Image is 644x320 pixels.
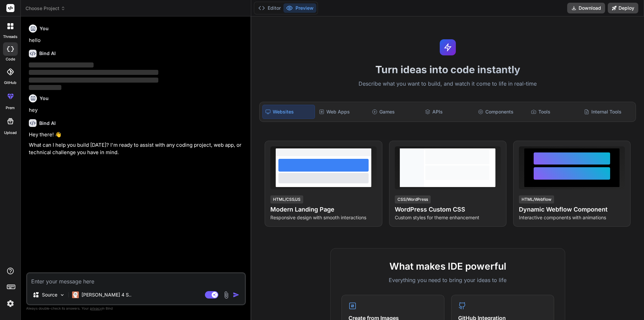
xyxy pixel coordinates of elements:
div: Tools [528,105,580,119]
p: Describe what you want to build, and watch it come to life in real-time [255,80,640,88]
h1: Turn ideas into code instantly [255,63,640,76]
img: Claude 4 Sonnet [72,291,79,298]
p: [PERSON_NAME] 4 S.. [82,291,131,298]
span: privacy [90,306,102,310]
p: hey [29,106,245,114]
h6: Bind AI [39,120,56,127]
div: Components [475,105,527,119]
h4: WordPress Custom CSS [395,205,501,214]
p: Hey there! 👋 [29,131,245,139]
h4: Dynamic Webflow Component [519,205,625,214]
div: CSS/WordPress [395,195,431,203]
p: Custom styles for theme enhancement [395,214,501,221]
div: Games [369,105,421,119]
span: ‌ [29,62,94,67]
label: Upload [4,130,17,136]
p: What can I help you build [DATE]? I'm ready to assist with any coding project, web app, or techni... [29,141,245,156]
div: Websites [262,105,315,119]
h6: Bind AI [39,50,56,57]
div: APIs [422,105,474,119]
label: code [6,56,15,62]
button: Preview [283,3,316,13]
div: Internal Tools [581,105,633,119]
button: Editor [256,3,283,13]
p: Everything you need to bring your ideas to life [341,276,554,284]
img: icon [233,291,239,298]
h6: You [40,25,49,32]
label: GitHub [4,80,16,86]
span: Choose Project [25,5,65,12]
button: Download [567,3,605,13]
label: prem [6,105,15,111]
span: ‌ [29,70,158,75]
p: Responsive design with smooth interactions [270,214,376,221]
div: Web Apps [316,105,368,119]
div: HTML/CSS/JS [270,195,303,203]
div: HTML/Webflow [519,195,554,203]
span: ‌ [29,85,61,90]
p: hello [29,37,245,44]
h6: You [40,95,49,102]
p: Interactive components with animations [519,214,625,221]
h4: Modern Landing Page [270,205,376,214]
button: Deploy [608,3,638,13]
span: ‌ [29,78,158,83]
img: settings [5,298,16,309]
p: Always double-check its answers. Your in Bind [26,305,246,312]
img: Pick Models [59,292,65,298]
p: Source [42,291,57,298]
img: attachment [222,291,230,299]
h2: What makes IDE powerful [341,259,554,273]
label: threads [3,34,17,40]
